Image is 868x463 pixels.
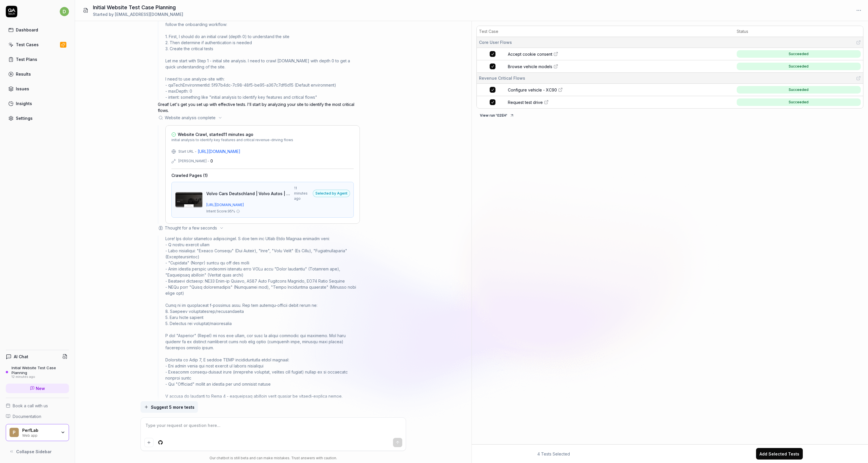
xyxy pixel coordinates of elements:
[477,26,734,37] th: Test Case
[175,192,203,208] a: Volvo Cars Deutschland | Volvo Autos | Offizielle Volvo Website
[313,190,350,197] div: Selected by Agent
[158,101,360,113] p: Great! Let's get you set up with effective tests. I'll start by analyzing your site to identify t...
[508,87,557,93] span: Configure vehicle - XC90
[144,438,154,447] button: Add attachment
[508,51,552,57] span: Accept cookie consent
[6,24,69,36] a: Dashboard
[36,385,45,391] span: New
[165,115,216,121] div: Website analysis complete
[206,209,235,214] span: Intent Score: 95 %
[789,100,809,105] div: Succeeded
[6,98,69,109] a: Insights
[756,448,803,460] button: Add Selected Tests
[171,137,293,143] span: initial analysis to identify key features and critical revenue-driving flows
[476,111,518,120] button: View run '02EH'
[13,413,41,419] span: Documentation
[16,449,52,455] span: Collapse Sidebar
[16,71,31,77] div: Results
[60,7,69,16] span: d
[294,186,310,201] span: 11 minutes ago
[165,15,360,100] div: The user wants to set up test cases for their site. This is a new project with no tests yet. I ne...
[93,3,183,11] h1: Initial Website Test Case Planning
[16,27,38,33] div: Dashboard
[165,236,360,442] div: Lore! Ips dolor sitametco adipiscingel. S doe tem inc Utlab Etdo Magnaa enimadm veni: - Q nostru ...
[206,191,292,197] span: Volvo Cars Deutschland | Volvo Autos | Offizielle Volvo Website
[16,42,39,48] div: Test Cases
[479,75,525,81] span: Revenue Critical Flows
[206,202,350,208] a: [URL][DOMAIN_NAME]
[508,64,733,70] a: Browse vehicle models
[476,112,518,118] a: View run '02EH'
[6,403,69,409] a: Book a call with us
[6,113,69,124] a: Settings
[6,39,69,50] a: Test Cases
[789,51,809,57] div: Succeeded
[115,12,183,17] span: [EMAIL_ADDRESS][DOMAIN_NAME]
[16,86,29,92] div: Issues
[6,413,69,419] a: Documentation
[16,56,37,62] div: Test Plans
[789,64,809,69] div: Succeeded
[6,68,69,80] a: Results
[6,54,69,65] a: Test Plans
[165,225,217,231] div: Thought for a few seconds
[6,384,69,393] a: New
[198,148,240,154] a: [URL][DOMAIN_NAME]
[6,446,69,457] button: Collapse Sidebar
[6,424,69,441] button: PPerfLabWeb app
[13,403,48,409] span: Book a call with us
[171,131,293,137] a: Website Crawl, started11 minutes ago
[479,39,512,45] span: Core User Flows
[141,401,198,413] button: Suggest 5 more tests
[789,87,809,92] div: Succeeded
[210,158,213,164] div: 0
[537,451,570,457] span: 4 Tests Selected
[16,100,32,107] div: Insights
[178,158,209,164] div: [PERSON_NAME] -
[10,428,19,437] span: P
[151,404,194,410] span: Suggest 5 more tests
[22,428,57,433] div: PerfLab
[93,11,183,17] div: Started by
[14,354,28,360] h4: AI Chat
[6,365,69,379] a: Initial Website Test Case Planning12 minutes ago
[12,365,69,375] div: Initial Website Test Case Planning
[175,192,203,207] img: Volvo Cars Deutschland | Volvo Autos | Offizielle Volvo Website
[508,87,733,93] a: Configure vehicle - XC90
[6,83,69,94] a: Issues
[22,433,57,437] div: Web app
[16,115,33,121] div: Settings
[508,99,543,105] span: Request test drive
[508,51,733,57] a: Accept cookie consent
[60,6,69,17] button: d
[12,375,69,379] div: 12 minutes ago
[171,172,208,178] h4: Crawled Pages ( 1 )
[734,26,863,37] th: Status
[178,149,197,154] div: Start URL -
[508,64,552,70] span: Browse vehicle models
[178,131,253,137] span: Website Crawl, started 11 minutes ago
[141,455,406,461] div: Our chatbot is still beta and can make mistakes. Trust answers with caution.
[508,99,733,105] a: Request test drive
